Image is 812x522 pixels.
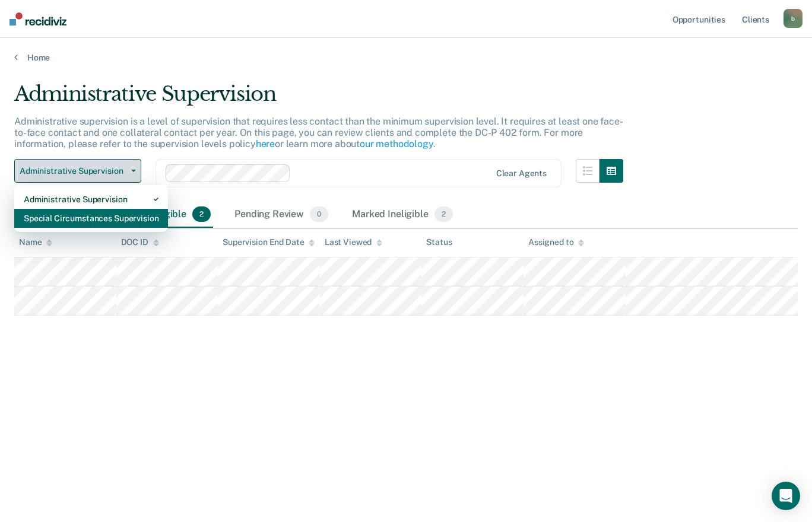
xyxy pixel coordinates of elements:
[360,138,433,149] a: our methodology
[14,116,623,149] p: Administrative supervision is a level of supervision that requires less contact than the minimum ...
[121,237,159,247] div: DOC ID
[9,12,66,26] img: Recidiviz
[24,190,158,209] div: Administrative Supervision
[192,206,211,222] span: 2
[426,237,452,247] div: Status
[496,168,547,179] div: Clear agents
[223,237,315,247] div: Supervision End Date
[434,206,453,222] span: 2
[20,166,126,176] span: Administrative Supervision
[14,159,141,183] button: Administrative Supervision
[24,209,158,228] div: Special Circumstances Supervision
[14,82,623,116] div: Administrative Supervision
[784,9,803,28] button: b
[325,237,382,247] div: Last Viewed
[232,202,331,228] div: Pending Review0
[256,138,275,149] a: here
[19,237,52,247] div: Name
[14,52,798,63] a: Home
[310,206,328,222] span: 0
[350,202,455,228] div: Marked Ineligible2
[528,237,584,247] div: Assigned to
[772,482,800,510] div: Open Intercom Messenger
